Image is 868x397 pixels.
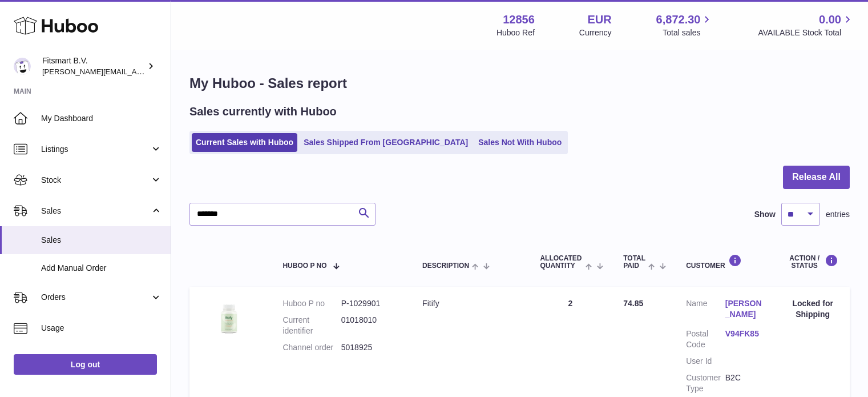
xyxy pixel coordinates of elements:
span: Total paid [623,255,645,270]
dt: Current identifier [282,315,341,336]
a: V94FK85 [725,328,765,339]
strong: 12856 [503,12,535,27]
a: 0.00 AVAILABLE Stock Total [758,12,854,38]
span: Huboo P no [282,262,326,270]
span: 6,872.30 [656,12,701,27]
dt: Customer Type [686,372,725,394]
img: 128561739542540.png [201,298,258,339]
span: Stock [41,175,150,186]
span: Listings [41,144,150,155]
div: Currency [579,27,612,38]
a: Current Sales with Huboo [192,133,297,152]
dd: P-1029901 [341,298,399,309]
span: [PERSON_NAME][EMAIL_ADDRESS][DOMAIN_NAME] [42,67,229,76]
strong: EUR [587,12,611,27]
h2: Sales currently with Huboo [189,104,337,119]
span: Orders [41,292,150,303]
span: My Dashboard [41,113,162,124]
div: Fitify [422,298,517,309]
span: ALLOCATED Quantity [540,255,582,270]
dt: Huboo P no [282,298,341,309]
h1: My Huboo - Sales report [189,74,850,93]
span: Sales [41,235,162,246]
a: Sales Not With Huboo [474,133,566,152]
span: Description [422,262,469,270]
button: Release All [783,166,850,189]
span: Usage [41,323,162,334]
dt: Postal Code [686,328,725,350]
div: Huboo Ref [496,27,535,38]
span: 74.85 [623,299,643,308]
a: [PERSON_NAME] [725,298,765,320]
span: Sales [41,206,150,216]
a: 6,872.30 Total sales [656,12,714,38]
div: Action / Status [787,254,838,270]
dt: User Id [686,356,725,367]
a: Sales Shipped From [GEOGRAPHIC_DATA] [300,133,472,152]
span: Add Manual Order [41,263,162,274]
img: jonathan@leaderoo.com [14,58,31,75]
span: AVAILABLE Stock Total [758,27,854,38]
span: entries [826,209,850,220]
dd: B2C [725,372,765,394]
dd: 01018010 [341,315,399,336]
dt: Channel order [282,342,341,353]
div: Locked for Shipping [787,298,838,320]
div: Customer [686,254,764,270]
span: 0.00 [819,12,841,27]
a: Log out [14,354,157,375]
dt: Name [686,298,725,323]
label: Show [754,209,776,220]
span: Total sales [663,27,713,38]
dd: 5018925 [341,342,399,353]
div: Fitsmart B.V. [42,55,145,77]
